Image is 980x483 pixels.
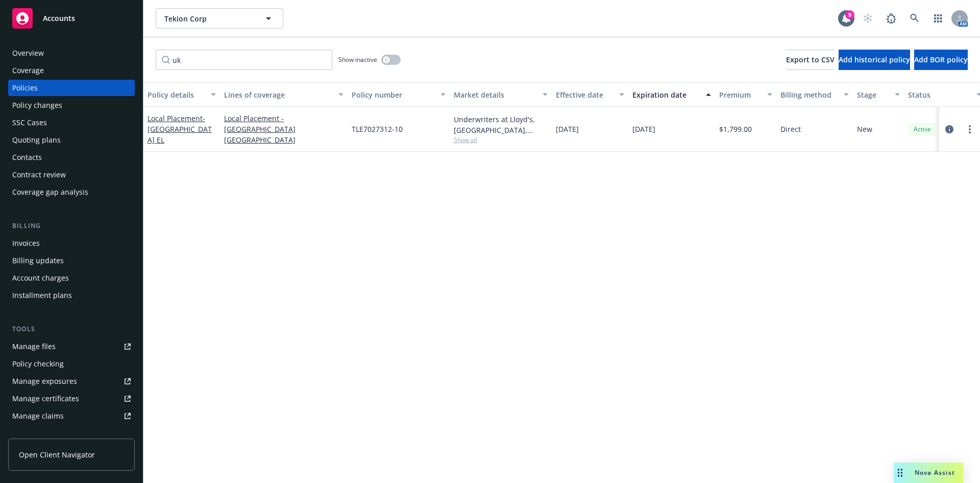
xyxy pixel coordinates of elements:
button: Tekion Corp [156,8,283,29]
span: Export to CSV [786,55,835,64]
div: Policy changes [12,97,62,113]
span: Open Client Navigator [19,449,95,460]
span: TLE7027312-10 [352,124,403,134]
a: Manage claims [8,408,135,424]
a: circleInformation [943,123,955,135]
div: Billing [8,221,135,231]
a: Account charges [8,270,135,286]
button: Premium [715,82,776,107]
div: Expiration date [632,89,700,100]
div: Account charges [12,270,69,286]
div: Contract review [12,167,66,183]
a: Invoices [8,235,135,251]
span: Direct [780,124,801,134]
div: Invoices [12,235,40,251]
div: Manage claims [12,408,64,424]
span: Add historical policy [839,55,910,64]
button: Effective date [552,82,628,107]
div: Status [908,89,970,100]
button: Lines of coverage [220,82,348,107]
a: Manage BORs [8,425,135,442]
span: Show inactive [338,55,377,64]
div: Effective date [556,89,613,100]
span: New [857,124,872,134]
a: Policies [8,80,135,96]
button: Stage [853,82,904,107]
div: Quoting plans [12,132,61,148]
span: [DATE] [556,124,579,134]
a: Manage certificates [8,390,135,407]
a: Accounts [8,4,135,33]
div: Tools [8,324,135,334]
a: SSC Cases [8,114,135,131]
a: Manage files [8,338,135,355]
div: Manage files [12,338,56,355]
a: Contacts [8,149,135,166]
div: Policy details [148,89,205,100]
a: Billing updates [8,252,135,269]
button: Add historical policy [839,50,910,70]
div: Market details [454,89,536,100]
a: Search [904,8,925,29]
div: Overview [12,45,44,61]
button: Billing method [776,82,853,107]
button: Policy number [348,82,450,107]
button: Add BOR policy [914,50,968,70]
div: 9 [845,10,854,19]
div: Manage exposures [12,373,77,389]
a: Manage exposures [8,373,135,389]
div: Billing updates [12,252,64,269]
div: SSC Cases [12,114,47,131]
span: Nova Assist [915,468,955,477]
a: Switch app [928,8,948,29]
a: more [964,123,976,135]
span: Show all [454,135,548,144]
div: Billing method [780,89,838,100]
button: Market details [450,82,552,107]
span: [DATE] [632,124,655,134]
button: Policy details [143,82,220,107]
div: Lines of coverage [224,89,332,100]
span: Tekion Corp [164,13,253,24]
button: Export to CSV [786,50,835,70]
div: Manage certificates [12,390,79,407]
a: Installment plans [8,287,135,304]
a: Coverage [8,62,135,79]
a: Start snowing [857,8,878,29]
span: Add BOR policy [914,55,968,64]
a: Policy checking [8,356,135,372]
a: Policy changes [8,97,135,113]
span: Active [912,125,933,134]
a: Local Placement [148,113,212,145]
a: Local Placement - [GEOGRAPHIC_DATA] [GEOGRAPHIC_DATA] [224,113,344,145]
span: Accounts [43,14,75,22]
div: Coverage [12,62,44,79]
span: $1,799.00 [719,124,752,134]
span: - [GEOGRAPHIC_DATA] EL [148,113,212,145]
button: Expiration date [628,82,715,107]
div: Policy checking [12,356,64,372]
div: Coverage gap analysis [12,184,88,200]
div: Policies [12,80,38,96]
input: Filter by keyword... [156,50,332,70]
button: Nova Assist [894,463,963,483]
div: Policy number [352,89,434,100]
a: Quoting plans [8,132,135,148]
a: Coverage gap analysis [8,184,135,200]
a: Report a Bug [881,8,901,29]
div: Stage [857,89,889,100]
div: Contacts [12,149,42,166]
a: Contract review [8,167,135,183]
div: Manage BORs [12,425,60,442]
div: Premium [719,89,761,100]
div: Drag to move [894,463,906,483]
a: Overview [8,45,135,61]
div: Underwriters at Lloyd's, [GEOGRAPHIC_DATA], [PERSON_NAME] of [GEOGRAPHIC_DATA], Berkley Technolog... [454,114,548,135]
div: Installment plans [12,287,72,304]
